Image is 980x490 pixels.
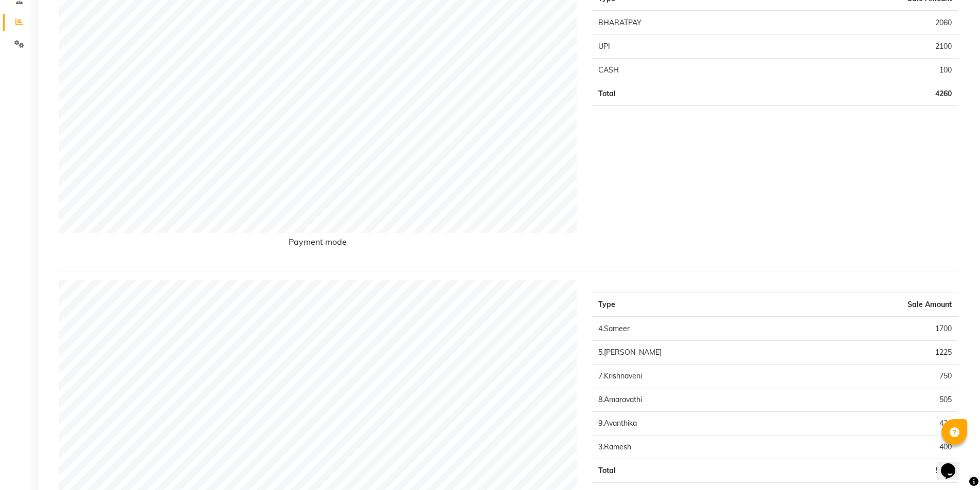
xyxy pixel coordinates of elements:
td: 4260 [773,82,958,106]
td: 750 [801,365,958,388]
th: Sale Amount [801,293,958,317]
td: CASH [592,59,773,82]
td: 1225 [801,341,958,365]
td: 4.Sameer [592,317,801,341]
td: 8.Amaravathi [592,388,801,412]
td: 7.Krishnaveni [592,365,801,388]
td: BHARATPAY [592,11,773,35]
td: Total [592,459,801,483]
td: 400 [801,435,958,459]
td: 2060 [773,11,958,35]
td: Total [592,82,773,106]
iframe: chat widget [937,449,970,480]
td: 5.[PERSON_NAME] [592,341,801,365]
td: 505 [801,388,958,412]
td: 5010 [801,459,958,483]
td: 9.Avanthika [592,412,801,435]
h6: Payment mode [59,237,577,251]
td: UPI [592,35,773,59]
td: 2100 [773,35,958,59]
td: 1700 [801,317,958,341]
td: 100 [773,59,958,82]
td: 3.Ramesh [592,435,801,459]
td: 430 [801,412,958,435]
th: Type [592,293,801,317]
